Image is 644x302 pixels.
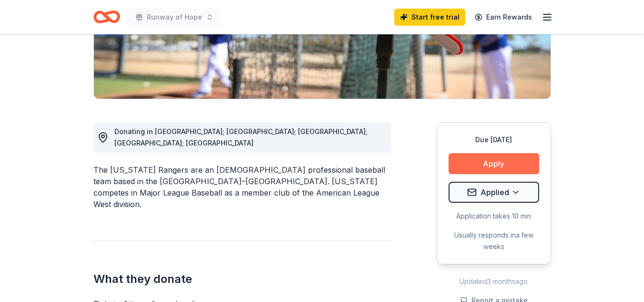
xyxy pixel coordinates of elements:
[437,276,551,287] div: Updated 3 months ago
[93,271,391,287] h2: What they donate
[469,9,538,26] a: Earn Rewards
[480,186,509,198] span: Applied
[93,164,391,210] div: The [US_STATE] Rangers are an [DEMOGRAPHIC_DATA] professional baseball team based in the [GEOGRAP...
[449,210,539,222] div: Application takes 10 min
[128,8,221,27] button: Runway of Hope
[114,127,368,147] span: Donating in [GEOGRAPHIC_DATA]; [GEOGRAPHIC_DATA]; [GEOGRAPHIC_DATA]; [GEOGRAPHIC_DATA]; [GEOGRAPH...
[449,134,539,146] div: Due [DATE]
[449,182,539,203] button: Applied
[394,9,465,26] a: Start free trial
[449,153,539,174] button: Apply
[93,6,120,28] a: Home
[147,11,202,23] span: Runway of Hope
[449,229,539,252] div: Usually responds in a few weeks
